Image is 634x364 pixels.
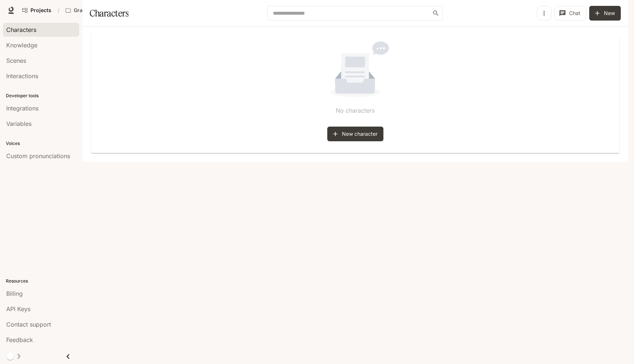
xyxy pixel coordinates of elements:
button: New [589,6,621,21]
p: Graph API Tests [74,7,114,14]
span: Projects [30,7,51,14]
button: Open workspace menu [62,3,125,18]
div: / [55,7,62,14]
h1: Characters [90,6,128,21]
a: Go to projects [19,3,55,18]
button: Chat [554,6,586,21]
p: No characters [336,106,375,115]
button: New character [327,127,383,141]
